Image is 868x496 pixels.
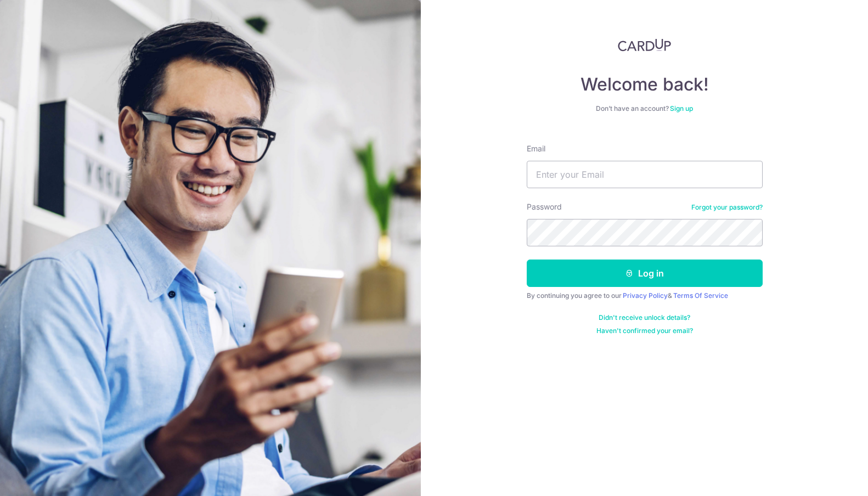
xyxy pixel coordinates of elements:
[527,201,562,212] label: Password
[618,38,672,52] img: CardUp Logo
[673,291,728,300] a: Terms Of Service
[527,104,763,113] div: Don’t have an account?
[527,260,763,287] button: Log in
[623,291,668,300] a: Privacy Policy
[596,326,693,335] a: Haven't confirmed your email?
[691,203,763,212] a: Forgot your password?
[527,291,763,300] div: By continuing you agree to our &
[670,104,693,112] a: Sign up
[527,161,763,188] input: Enter your Email
[527,143,545,154] label: Email
[599,313,690,322] a: Didn't receive unlock details?
[527,74,763,95] h4: Welcome back!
